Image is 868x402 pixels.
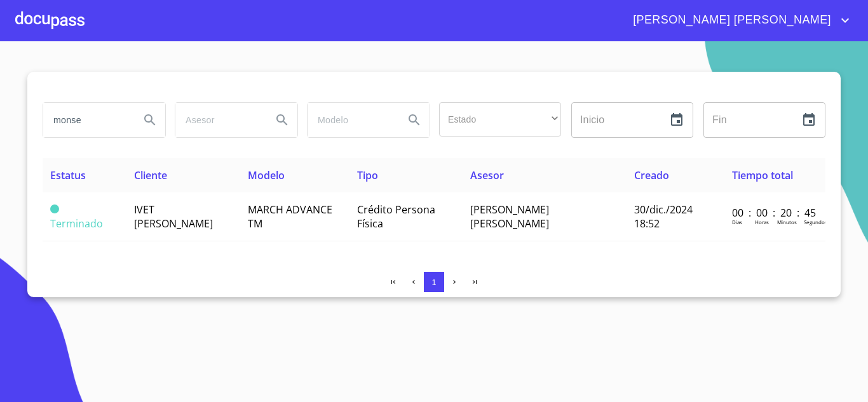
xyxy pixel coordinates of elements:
span: Cliente [134,168,167,182]
span: Asesor [470,168,504,182]
input: search [308,103,394,137]
span: 30/dic./2024 18:52 [634,203,693,231]
div: ​ [439,102,561,137]
span: Creado [634,168,669,182]
p: 00 : 00 : 20 : 45 [732,206,818,220]
input: search [43,103,130,137]
span: [PERSON_NAME] [PERSON_NAME] [623,10,837,30]
button: Search [399,105,430,135]
p: Minutos [777,218,797,225]
p: Horas [755,218,769,225]
span: Tiempo total [732,168,793,182]
span: Modelo [248,168,285,182]
button: 1 [424,272,444,292]
p: Dias [732,218,742,225]
button: Search [267,105,297,135]
input: search [175,103,262,137]
button: account of current user [623,10,853,30]
p: Segundos [804,218,827,225]
span: 1 [431,278,436,287]
span: IVET [PERSON_NAME] [134,203,213,231]
button: Search [135,105,165,135]
span: Tipo [357,168,378,182]
span: MARCH ADVANCE TM [248,203,332,231]
span: Terminado [50,217,103,231]
span: [PERSON_NAME] [PERSON_NAME] [470,203,549,231]
span: Terminado [50,204,59,213]
span: Crédito Persona Física [357,203,435,231]
span: Estatus [50,168,86,182]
